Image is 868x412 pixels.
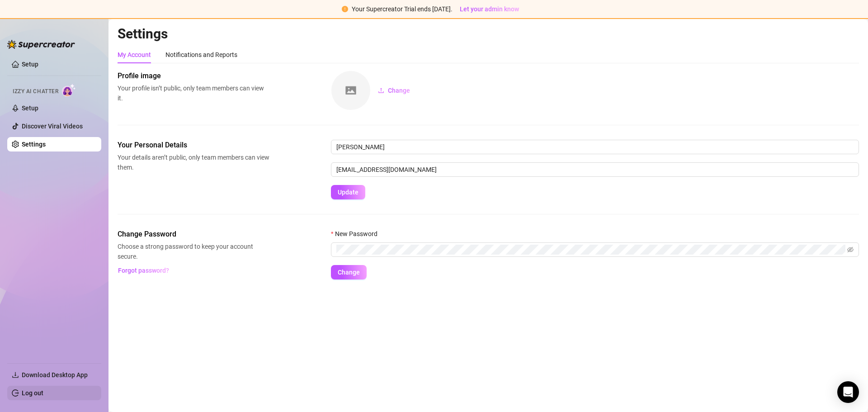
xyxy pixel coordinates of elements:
[118,267,169,274] span: Forgot password?
[13,87,58,96] span: Izzy AI Chatter
[118,140,269,151] span: Your Personal Details
[22,61,38,68] a: Setup
[847,246,854,253] span: eye-invisible
[118,50,151,60] div: My Account
[12,371,19,379] span: download
[118,229,269,240] span: Change Password
[371,83,417,98] button: Change
[118,263,169,278] button: Forgot password?
[388,87,410,94] span: Change
[118,242,269,261] span: Choose a strong password to keep your account secure.
[338,189,359,196] span: Update
[456,4,523,14] button: Let your admin know
[118,152,269,172] span: Your details aren’t public, only team members can view them.
[118,83,269,103] span: Your profile isn’t public, only team members can view it.
[460,5,519,13] span: Let your admin know
[7,40,75,49] img: logo-BBDzfeDw.svg
[22,123,83,130] a: Discover Viral Videos
[378,87,384,94] span: upload
[22,104,38,112] a: Setup
[22,371,88,379] span: Download Desktop App
[342,6,348,12] span: exclamation-circle
[118,25,859,43] h2: Settings
[331,265,367,279] button: Change
[338,269,360,276] span: Change
[331,185,365,199] button: Update
[336,245,845,255] input: New Password
[22,141,46,148] a: Settings
[837,381,859,403] div: Open Intercom Messenger
[331,162,859,177] input: Enter new email
[331,229,383,239] label: New Password
[352,5,453,13] span: Your Supercreator Trial ends [DATE].
[22,389,43,397] a: Log out
[118,71,269,81] span: Profile image
[331,71,370,110] img: square-placeholder.png
[62,84,76,97] img: AI Chatter
[165,50,237,60] div: Notifications and Reports
[331,140,859,154] input: Enter name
